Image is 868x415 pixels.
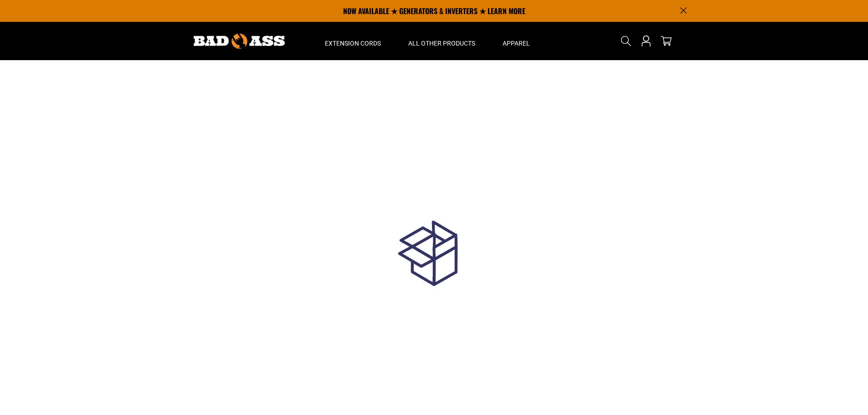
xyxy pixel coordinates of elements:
summary: All Other Products [395,22,489,60]
span: All Other Products [408,39,475,47]
img: loadingGif.gif [375,209,493,327]
summary: Extension Cords [311,22,395,60]
summary: Apparel [489,22,544,60]
summary: Search [619,34,633,48]
span: Apparel [503,39,530,47]
span: Extension Cords [325,39,381,47]
img: Bad Ass Extension Cords [194,34,285,49]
